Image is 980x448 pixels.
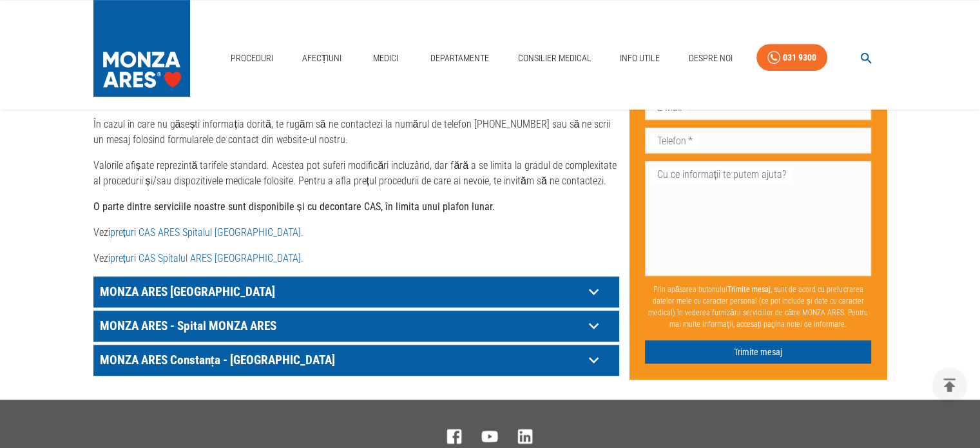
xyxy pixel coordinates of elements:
p: MONZA ARES - Spital MONZA ARES [97,316,584,336]
p: În cazul în care nu găsești informația dorită, te rugăm să ne contactezi la numărul de telefon [P... [93,117,619,148]
p: MONZA ARES Constanța - [GEOGRAPHIC_DATA] [97,350,584,370]
a: Departamente [425,45,494,72]
button: Trimite mesaj [645,340,872,364]
a: 031 9300 [756,44,827,72]
a: Consilier Medical [512,45,596,72]
p: Vezi . [93,251,619,266]
p: Prin apăsarea butonului , sunt de acord cu prelucrarea datelor mele cu caracter personal (ce pot ... [645,278,872,335]
p: MONZA ARES [GEOGRAPHIC_DATA] [97,282,584,302]
a: Info Utile [615,45,665,72]
b: Trimite mesaj [727,284,771,293]
div: MONZA ARES - Spital MONZA ARES [93,311,619,342]
strong: O parte dintre serviciile noastre sunt disponibile și cu decontare CAS, în limita unui plafon lunar. [93,200,495,213]
div: MONZA ARES Constanța - [GEOGRAPHIC_DATA] [93,345,619,376]
p: Vezi . [93,225,619,240]
a: prețuri CAS ARES Spitalul [GEOGRAPHIC_DATA] [110,226,301,239]
div: 031 9300 [783,50,816,66]
a: Medici [365,45,407,72]
div: MONZA ARES [GEOGRAPHIC_DATA] [93,277,619,307]
a: Afecțiuni [297,45,347,72]
a: Proceduri [226,45,278,72]
a: prețuri CAS Spitalul ARES [GEOGRAPHIC_DATA] [110,252,301,264]
p: Valorile afișate reprezintă tarifele standard. Acestea pot suferi modificări incluzând, dar fără ... [93,158,619,189]
button: delete [932,367,967,403]
a: Despre Noi [684,45,738,72]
